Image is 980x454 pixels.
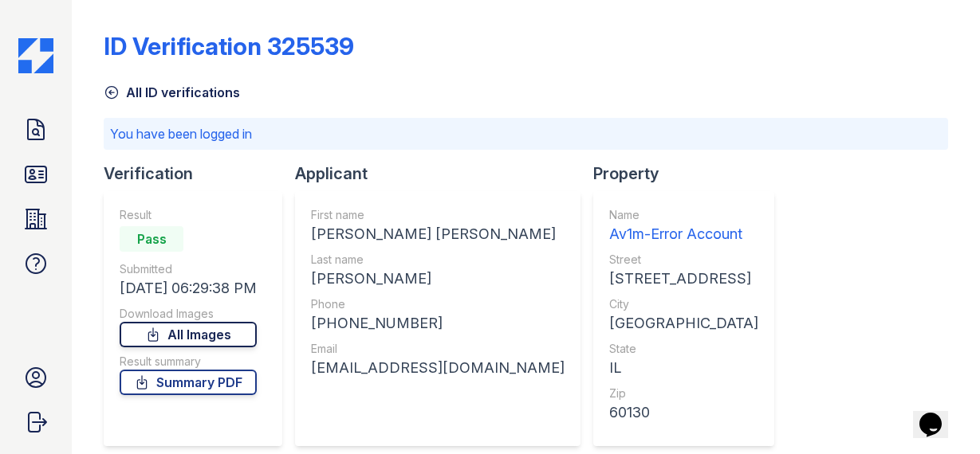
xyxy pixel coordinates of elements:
div: Result [120,207,257,223]
div: Phone [311,296,565,312]
div: [PERSON_NAME] [311,268,565,290]
div: 60130 [609,401,758,424]
div: ID Verification 325539 [104,32,354,61]
p: You have been logged in [110,124,942,143]
img: CE_Icon_Blue-c292c112584629df590d857e76928e9f676e5b41ef8f769ba2f05ee15b207248.png [18,38,53,73]
a: Summary PDF [120,370,257,395]
div: [PERSON_NAME] [PERSON_NAME] [311,223,565,245]
div: First name [311,207,565,223]
iframe: chat widget [913,390,964,438]
div: Zip [609,386,758,401]
div: State [609,341,758,357]
div: Last name [311,252,565,268]
div: [DATE] 06:29:38 PM [120,277,257,299]
div: Download Images [120,306,257,322]
div: Street [609,252,758,268]
div: IL [609,357,758,379]
div: [EMAIL_ADDRESS][DOMAIN_NAME] [311,357,565,379]
div: Pass [120,226,183,252]
a: Name Av1m-Error Account [609,207,758,245]
div: [PHONE_NUMBER] [311,312,565,335]
div: Property [593,162,787,185]
a: All ID verifications [104,83,240,102]
div: Verification [104,162,295,185]
div: Name [609,207,758,223]
div: Email [311,341,565,357]
div: [GEOGRAPHIC_DATA] [609,312,758,335]
a: All Images [120,322,257,347]
div: [STREET_ADDRESS] [609,268,758,290]
div: Av1m-Error Account [609,223,758,245]
div: Result summary [120,354,257,370]
div: Applicant [295,162,593,185]
div: Submitted [120,261,257,277]
div: City [609,296,758,312]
